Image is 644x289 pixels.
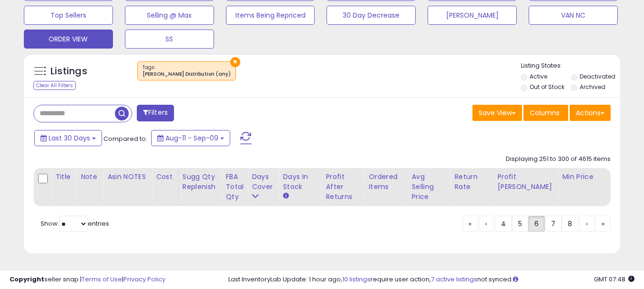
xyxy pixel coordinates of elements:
[125,6,214,25] button: Selling @ Max
[469,219,471,229] span: «
[137,105,174,121] button: Filters
[506,155,611,164] div: Displaying 251 to 300 of 4615 items
[10,275,44,284] strong: Copyright
[228,275,634,284] div: Last InventoryLab Update: 1 hour ago, require user action, not synced.
[81,172,99,182] div: Note
[580,72,615,80] label: Deactivated
[326,172,360,202] div: Profit After Returns
[230,57,240,67] button: ×
[528,216,545,232] a: 6
[24,30,113,49] button: ORDER VIEW
[562,172,611,182] div: Min Price
[602,219,604,229] span: »
[143,71,231,78] div: [PERSON_NAME] Distribution (any)
[165,133,218,143] span: Aug-11 - Sep-09
[454,172,489,192] div: Return Rate
[512,216,528,232] a: 5
[34,130,102,146] button: Last 30 Days
[495,216,512,232] a: 4
[530,72,547,80] label: Active
[521,61,620,70] p: Listing States:
[580,83,605,91] label: Archived
[10,275,165,284] div: seller snap | |
[49,133,90,143] span: Last 30 Days
[82,275,122,284] a: Terms of Use
[283,192,288,200] small: Days In Stock.
[283,172,317,192] div: Days In Stock
[431,275,477,284] a: 7 active listings
[151,130,230,146] button: Aug-11 - Sep-09
[586,219,588,229] span: ›
[125,30,214,49] button: SS
[594,275,634,284] span: 2025-10-10 07:48 GMT
[368,172,403,192] div: Ordered Items
[529,6,618,25] button: VAN NC
[41,219,109,228] span: Show: entries
[51,65,87,78] h5: Listings
[143,64,231,78] span: Tags :
[226,6,315,25] button: Items Being Repriced
[252,172,275,192] div: Days Cover
[342,275,370,284] a: 10 listings
[530,108,560,118] span: Columns
[562,216,578,232] a: 8
[327,6,416,25] button: 30 Day Decrease
[55,172,72,182] div: Title
[530,83,564,91] label: Out of Stock
[472,105,522,121] button: Save View
[103,134,147,143] span: Compared to:
[428,6,517,25] button: [PERSON_NAME]
[485,219,487,229] span: ‹
[570,105,611,121] button: Actions
[33,81,76,90] div: Clear All Filters
[545,216,562,232] a: 7
[523,105,568,121] button: Columns
[225,172,244,202] div: FBA Total Qty
[156,172,174,182] div: Cost
[178,168,222,206] th: Please note that this number is a calculation based on your required days of coverage and your ve...
[123,275,165,284] a: Privacy Policy
[183,172,218,192] div: Sugg Qty Replenish
[107,172,148,182] div: Asin NOTES
[497,172,554,192] div: Profit [PERSON_NAME]
[103,168,152,206] th: CSV column name: cust_attr_1_ Asin NOTES
[24,6,113,25] button: Top Sellers
[411,172,446,202] div: Avg Selling Price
